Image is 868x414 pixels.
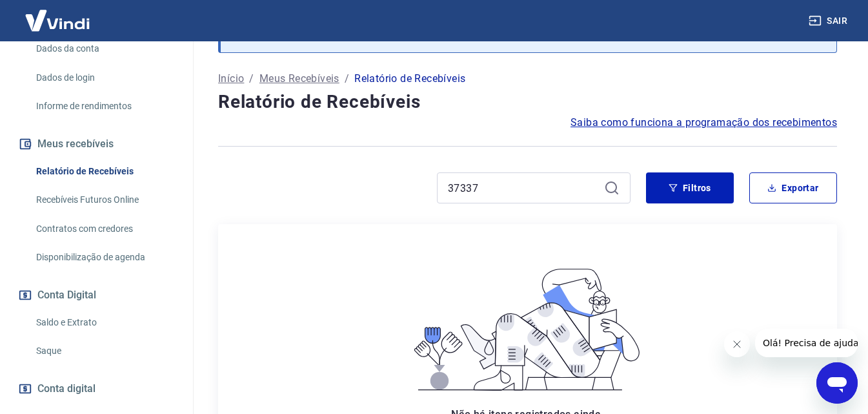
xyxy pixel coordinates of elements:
[8,9,108,19] span: Olá! Precisa de ajuda?
[37,380,96,398] span: Conta digital
[31,309,177,336] a: Saldo e Extrato
[15,1,99,40] img: Vindi
[31,65,177,91] a: Dados de login
[354,71,465,87] p: Relatório de Recebíveis
[218,71,244,87] a: Início
[249,71,254,87] p: /
[31,36,177,62] a: Dados da conta
[15,375,177,403] a: Conta digital
[31,158,177,185] a: Relatório de Recebíveis
[31,93,177,119] a: Informe de rendimentos
[646,172,734,203] button: Filtros
[806,9,853,33] button: Sair
[345,71,349,87] p: /
[724,331,750,357] iframe: Fechar mensagem
[749,172,837,203] button: Exportar
[15,130,177,158] button: Meus recebíveis
[259,71,339,87] a: Meus Recebíveis
[15,281,177,309] button: Conta Digital
[816,362,858,404] iframe: Botão para abrir a janela de mensagens
[31,338,177,364] a: Saque
[448,178,599,198] input: Busque pelo número do pedido
[31,216,177,242] a: Contratos com credores
[570,115,837,130] a: Saiba como funciona a programação dos recebimentos
[218,89,837,115] h4: Relatório de Recebíveis
[31,244,177,271] a: Disponibilização de agenda
[755,329,858,357] iframe: Mensagem da empresa
[31,187,177,213] a: Recebíveis Futuros Online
